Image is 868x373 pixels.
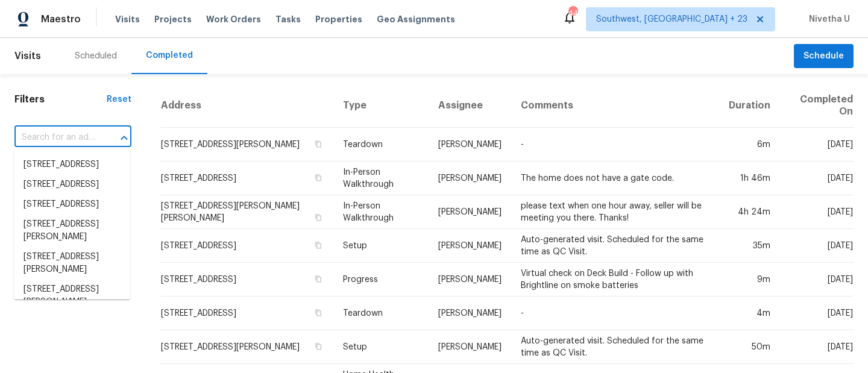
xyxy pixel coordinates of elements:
[160,195,333,229] td: [STREET_ADDRESS][PERSON_NAME][PERSON_NAME]
[14,247,130,280] li: [STREET_ADDRESS][PERSON_NAME]
[160,263,333,296] td: [STREET_ADDRESS]
[160,296,333,330] td: [STREET_ADDRESS]
[313,240,324,251] button: Copy Address
[333,84,429,128] th: Type
[313,172,324,183] button: Copy Address
[511,84,719,128] th: Comments
[333,296,429,330] td: Teardown
[160,330,333,364] td: [STREET_ADDRESS][PERSON_NAME]
[333,229,429,263] td: Setup
[333,195,429,229] td: In-Person Walkthrough
[429,229,511,263] td: [PERSON_NAME]
[511,296,719,330] td: -
[719,161,780,195] td: 1h 46m
[14,128,98,147] input: Search for an address...
[719,296,780,330] td: 4m
[719,330,780,364] td: 50m
[315,13,362,25] span: Properties
[780,161,854,195] td: [DATE]
[14,43,41,69] span: Visits
[804,49,844,64] span: Schedule
[568,7,577,19] div: 448
[377,13,455,25] span: Geo Assignments
[160,161,333,195] td: [STREET_ADDRESS]
[511,263,719,296] td: Virtual check on Deck Build - Follow up with Brightline on smoke batteries
[154,13,192,25] span: Projects
[275,15,301,24] span: Tasks
[107,93,131,105] div: Reset
[719,195,780,229] td: 4h 24m
[333,128,429,161] td: Teardown
[780,263,854,296] td: [DATE]
[313,139,324,149] button: Copy Address
[804,13,850,25] span: Nivetha U
[14,93,107,105] h1: Filters
[511,229,719,263] td: Auto-generated visit. Scheduled for the same time as QC Visit.
[511,195,719,229] td: please text when one hour away, seller will be meeting you there. Thanks!
[160,84,333,128] th: Address
[719,84,780,128] th: Duration
[429,195,511,229] td: [PERSON_NAME]
[429,128,511,161] td: [PERSON_NAME]
[313,307,324,318] button: Copy Address
[313,341,324,352] button: Copy Address
[14,280,130,312] li: [STREET_ADDRESS][PERSON_NAME]
[14,215,130,247] li: [STREET_ADDRESS][PERSON_NAME]
[333,330,429,364] td: Setup
[596,13,747,25] span: Southwest, [GEOGRAPHIC_DATA] + 23
[780,229,854,263] td: [DATE]
[75,50,117,62] div: Scheduled
[313,212,324,223] button: Copy Address
[206,13,261,25] span: Work Orders
[780,84,854,128] th: Completed On
[116,130,133,146] button: Close
[719,128,780,161] td: 6m
[429,296,511,330] td: [PERSON_NAME]
[429,84,511,128] th: Assignee
[780,128,854,161] td: [DATE]
[146,49,193,61] div: Completed
[115,13,140,25] span: Visits
[160,128,333,161] td: [STREET_ADDRESS][PERSON_NAME]
[429,263,511,296] td: [PERSON_NAME]
[429,161,511,195] td: [PERSON_NAME]
[511,330,719,364] td: Auto-generated visit. Scheduled for the same time as QC Visit.
[780,296,854,330] td: [DATE]
[313,274,324,284] button: Copy Address
[333,263,429,296] td: Progress
[780,195,854,229] td: [DATE]
[719,229,780,263] td: 35m
[511,128,719,161] td: -
[719,263,780,296] td: 9m
[794,44,854,69] button: Schedule
[160,229,333,263] td: [STREET_ADDRESS]
[14,195,130,215] li: [STREET_ADDRESS]
[41,13,81,25] span: Maestro
[14,175,130,195] li: [STREET_ADDRESS]
[333,161,429,195] td: In-Person Walkthrough
[429,330,511,364] td: [PERSON_NAME]
[780,330,854,364] td: [DATE]
[511,161,719,195] td: The home does not have a gate code.
[14,155,130,175] li: [STREET_ADDRESS]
